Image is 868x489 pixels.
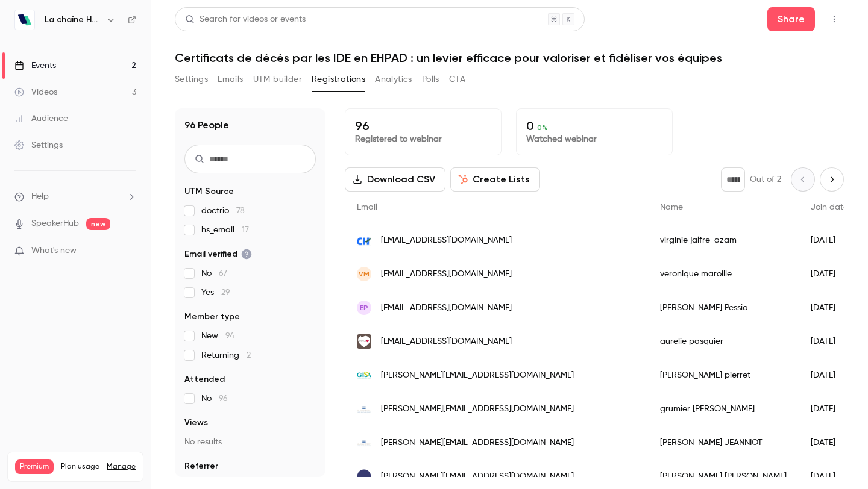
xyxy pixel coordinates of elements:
span: Returning [201,349,251,361]
button: Next page [820,167,844,192]
span: [PERSON_NAME][EMAIL_ADDRESS][DOMAIN_NAME] [381,437,574,449]
p: No results [184,436,316,448]
div: veronique maroille [648,257,799,291]
div: [DATE] [799,291,860,325]
span: new [86,218,110,230]
span: Premium [15,459,54,474]
span: [EMAIL_ADDRESS][DOMAIN_NAME] [381,335,512,348]
div: Videos [14,86,57,98]
button: Analytics [375,70,412,89]
span: Email verified [184,248,252,260]
span: No [201,393,228,405]
h6: La chaîne Hublo [45,14,101,26]
div: [DATE] [799,426,860,459]
img: colisee.fr [357,469,371,484]
div: [PERSON_NAME] Pessia [648,291,799,325]
img: ch-villefranche-rouergue.fr [357,233,371,248]
p: Out of 2 [750,173,781,185]
button: CTA [449,70,465,89]
div: [DATE] [799,223,860,257]
div: Events [14,60,56,72]
a: SpeakerHub [31,217,79,230]
span: 67 [219,269,227,278]
span: [PERSON_NAME][EMAIL_ADDRESS][DOMAIN_NAME] [381,369,574,382]
span: doctrio [201,205,245,217]
span: Name [660,203,683,211]
button: Emails [218,70,243,89]
span: vm [359,269,370,279]
span: 29 [221,288,230,297]
button: Create Lists [450,167,540,192]
span: No [201,267,227,279]
img: La chaîne Hublo [15,10,34,30]
img: ch-epernay.fr [357,435,371,450]
button: Polls [422,70,439,89]
span: Help [31,190,49,203]
button: Download CSV [345,167,445,192]
span: Email [357,203,377,211]
div: Audience [14,113,68,125]
span: 94 [225,332,234,340]
div: Settings [14,139,63,151]
span: hs_email [201,224,249,236]
p: 96 [355,119,491,133]
span: Member type [184,311,240,323]
span: [EMAIL_ADDRESS][DOMAIN_NAME] [381,268,512,281]
span: [PERSON_NAME][EMAIL_ADDRESS][DOMAIN_NAME] [381,403,574,416]
span: Views [184,417,208,429]
li: help-dropdown-opener [14,190,136,203]
p: Registered to webinar [355,133,491,145]
span: 96 [219,394,228,403]
div: aurelie pasquier [648,325,799,358]
p: 0 [526,119,662,133]
div: [DATE] [799,392,860,426]
span: Join date [811,203,848,211]
img: ch-epernay.fr [357,402,371,416]
h1: 96 People [184,118,229,132]
div: [DATE] [799,325,860,358]
h1: Certificats de décès par les IDE en EHPAD : un levier efficace pour valoriser et fidéliser vos éq... [175,51,844,65]
span: 2 [247,351,251,360]
span: 78 [236,207,245,215]
div: virginie jalfre-azam [648,223,799,257]
span: Referrer [184,460,218,472]
span: EP [360,302,368,313]
button: Registrations [312,70,365,89]
span: [EMAIL_ADDRESS][DOMAIN_NAME] [381,234,512,247]
span: New [201,330,234,342]
div: Search for videos or events [185,13,306,26]
span: 17 [242,226,249,234]
img: ch-ghsa.fr [357,368,371,382]
span: Plan usage [61,462,99,472]
div: [PERSON_NAME] pierret [648,358,799,392]
span: UTM Source [184,185,234,198]
iframe: Noticeable Trigger [122,246,136,257]
span: [EMAIL_ADDRESS][DOMAIN_NAME] [381,302,512,314]
span: [PERSON_NAME][EMAIL_ADDRESS][DOMAIN_NAME] [381,470,574,483]
div: [DATE] [799,257,860,291]
span: Yes [201,287,230,299]
button: Share [767,7,815,31]
button: UTM builder [253,70,302,89]
span: What's new [31,244,77,257]
span: Attended [184,373,225,385]
div: [PERSON_NAME] JEANNIOT [648,426,799,459]
p: Watched webinar [526,133,662,145]
a: Manage [107,462,136,472]
button: Settings [175,70,208,89]
span: 0 % [537,123,548,132]
img: domusvi.com [357,334,371,349]
div: [DATE] [799,358,860,392]
div: grumier [PERSON_NAME] [648,392,799,426]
